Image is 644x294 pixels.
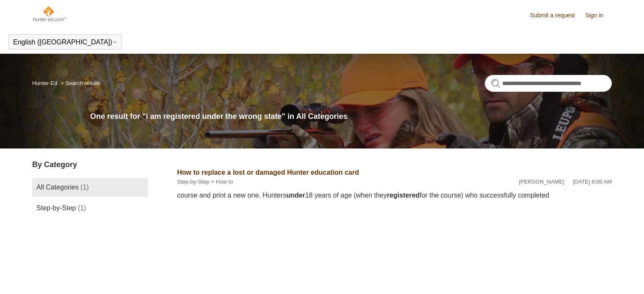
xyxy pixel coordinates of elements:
h1: One result for "i am registered under the wrong state" in All Categories [90,111,612,122]
a: Submit a request [530,11,583,20]
a: How to replace a lost or damaged Hunter education card [177,169,359,176]
a: Sign in [585,11,612,20]
a: Step-by-Step (1) [32,199,148,217]
span: (1) [80,184,89,191]
a: All Categories (1) [32,178,148,197]
li: How to [209,178,233,186]
button: English ([GEOGRAPHIC_DATA]) [13,38,117,46]
span: Step-by-Step [36,204,76,212]
input: Search [485,75,612,92]
em: registered [387,192,420,199]
em: under [286,192,305,199]
a: Hunter-Ed [32,80,57,86]
span: All Categories [36,184,79,191]
span: (1) [78,204,86,212]
img: Hunter-Ed Help Center home page [32,5,66,22]
a: How to [216,179,233,185]
li: Step-by-Step [177,178,209,186]
a: Step-by-Step [177,179,209,185]
time: 07/28/2022, 08:06 [573,179,612,185]
li: Hunter-Ed [32,80,59,86]
li: Search results [59,80,101,86]
div: Chat Support [589,266,638,288]
li: [PERSON_NAME] [519,178,564,186]
h3: By Category [32,159,148,170]
div: course and print a new one. Hunters 18 years of age (when they for the course) who successfully c... [177,190,612,201]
